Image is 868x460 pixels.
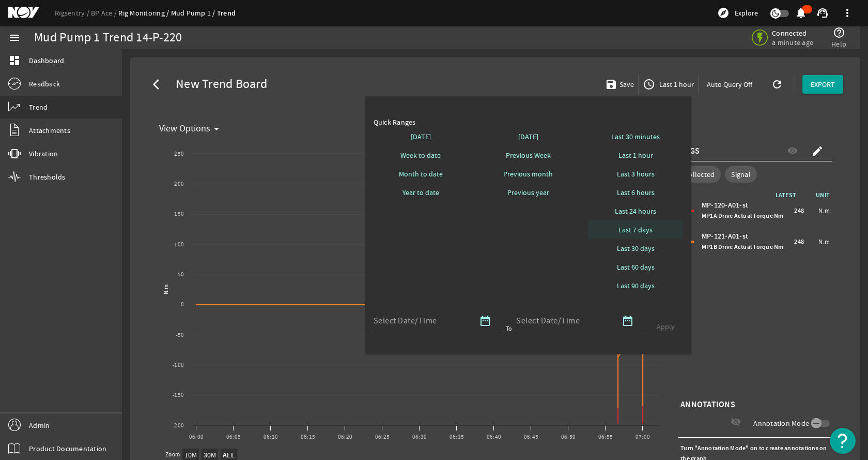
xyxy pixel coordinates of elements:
span: Last 60 days [617,262,655,272]
button: [DATE] [374,127,469,146]
button: [DATE] [481,127,576,146]
span: Last 24 hours [615,206,656,216]
button: Last 3 hours [588,165,683,183]
span: Last 90 days [617,280,655,291]
input: Select Date/Time [516,315,609,327]
button: Last 60 days [588,258,683,276]
span: Last 6 hours [617,187,655,198]
mat-icon: date_range [622,315,634,327]
button: Year to date [374,183,469,202]
span: [DATE] [518,131,538,142]
button: Last 30 days [588,239,683,258]
span: Last 30 minutes [611,131,660,142]
span: Last 30 days [617,243,655,254]
button: Open Resource Center [830,428,856,454]
button: Month to date [374,165,469,183]
span: Previous year [507,187,549,198]
span: Last 7 days [618,225,653,235]
span: Week to date [400,150,441,160]
mat-icon: date_range [479,315,491,327]
div: To [506,323,513,334]
span: Previous month [503,169,553,179]
div: Quick Ranges [374,117,684,127]
span: Year to date [402,187,439,198]
button: Previous Week [481,146,576,165]
button: Last 6 hours [588,183,683,202]
button: Last 1 hour [588,146,683,165]
button: Previous year [481,183,576,202]
span: [DATE] [411,131,431,142]
span: Previous Week [506,150,551,160]
button: Week to date [374,146,469,165]
button: Last 30 minutes [588,127,683,146]
button: Last 7 days [588,220,683,239]
span: Last 3 hours [617,169,655,179]
button: Previous month [481,165,576,183]
span: Month to date [399,169,443,179]
button: Last 90 days [588,276,683,295]
span: Last 1 hour [618,150,653,160]
input: Select Date/Time [374,315,467,327]
button: Last 24 hours [588,202,683,220]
